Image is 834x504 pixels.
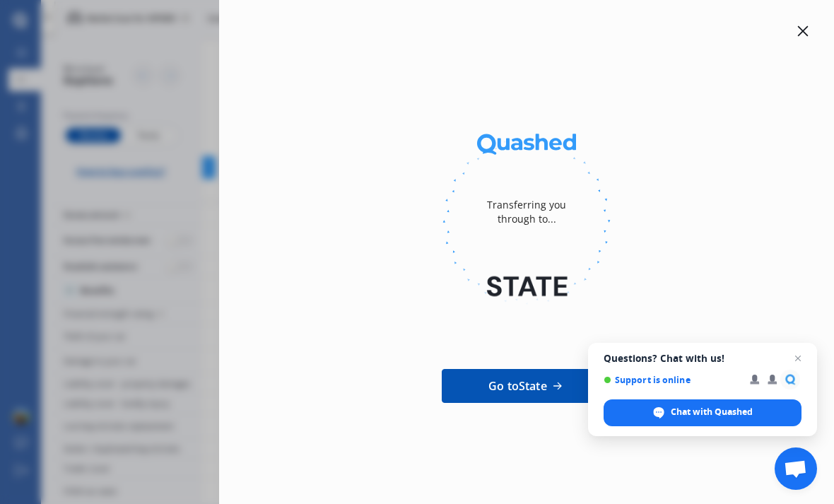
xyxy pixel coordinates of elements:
div: Chat with Quashed [604,399,801,426]
span: Questions? Chat with us! [604,353,801,364]
span: Close chat [789,350,806,367]
span: Go to State [488,377,547,394]
div: Open chat [775,447,817,490]
div: Transferring you through to... [470,170,583,254]
span: Chat with Quashed [671,406,753,418]
img: State-text-1.webp [437,254,616,318]
a: Go toState [442,369,611,403]
span: Support is online [604,375,740,385]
